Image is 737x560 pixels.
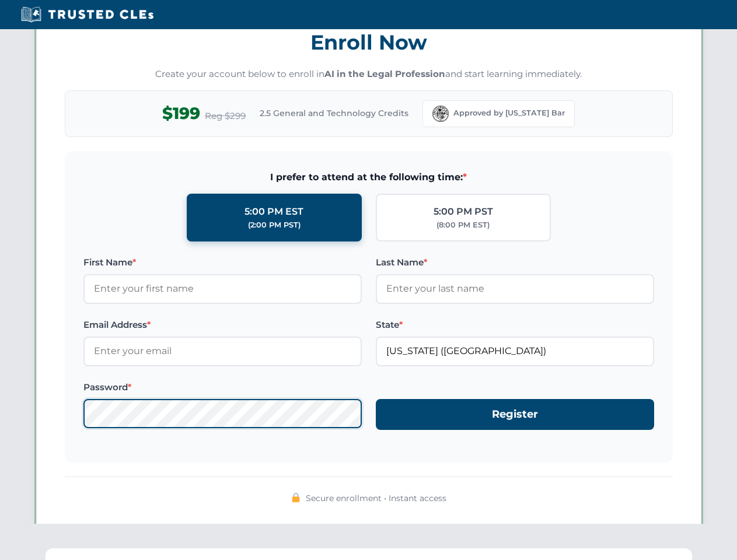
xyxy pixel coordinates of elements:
[432,106,449,122] img: Florida Bar
[324,68,445,79] strong: AI in the Legal Profession
[376,274,654,303] input: Enter your last name
[260,107,408,120] span: 2.5 General and Technology Credits
[434,204,493,219] div: 5:00 PM PST
[83,170,654,185] span: I prefer to attend at the following time:
[376,318,654,332] label: State
[248,219,301,231] div: (2:00 PM PST)
[83,318,362,332] label: Email Address
[205,109,246,123] span: Reg $299
[306,492,446,505] span: Secure enrollment • Instant access
[244,204,303,219] div: 5:00 PM EST
[83,256,362,269] label: First Name
[65,24,673,61] h3: Enroll Now
[83,380,362,394] label: Password
[18,6,157,23] img: Trusted CLEs
[376,337,654,366] input: Florida (FL)
[291,493,301,502] img: 🔒
[83,337,362,366] input: Enter your email
[83,274,362,303] input: Enter your first name
[436,219,490,231] div: (8:00 PM EST)
[65,68,673,81] p: Create your account below to enroll in and start learning immediately.
[376,399,654,430] button: Register
[453,107,565,119] span: Approved by [US_STATE] Bar
[376,256,654,269] label: Last Name
[162,100,200,127] span: $199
